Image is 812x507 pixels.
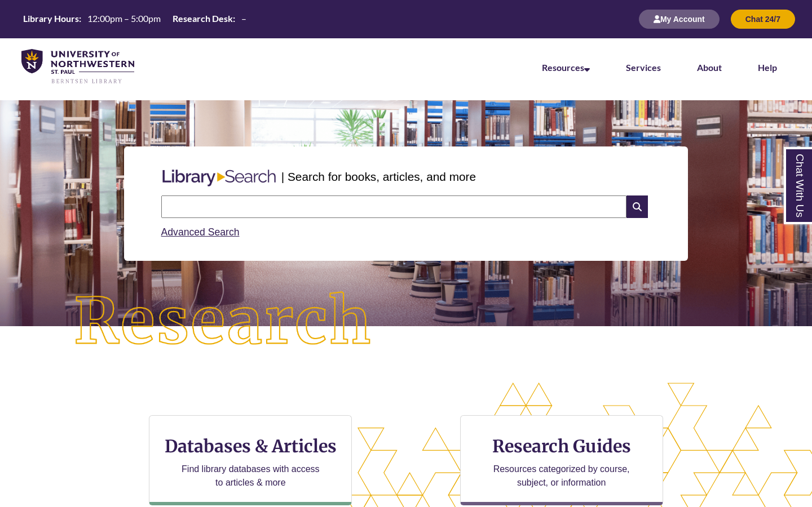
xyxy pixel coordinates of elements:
i: Search [626,195,648,218]
button: Chat 24/7 [731,10,795,29]
a: Resources [542,62,590,73]
a: Chat 24/7 [731,14,795,24]
a: Services [626,62,661,73]
img: UNWSP Library Logo [21,49,134,84]
table: Hours Today [19,12,251,25]
img: Libary Search [157,165,281,191]
th: Research Desk: [168,12,237,25]
span: 12:00pm – 5:00pm [87,13,161,24]
span: – [241,13,246,24]
h3: Research Guides [470,435,654,457]
p: Resources categorized by course, subject, or information [488,462,635,490]
th: Library Hours: [19,12,83,25]
a: About [697,62,722,73]
h3: Databases & Articles [158,435,342,457]
a: Research Guides Resources categorized by course, subject, or information [460,415,663,505]
a: Help [758,62,777,73]
p: | Search for books, articles, and more [281,168,476,185]
a: Databases & Articles Find library databases with access to articles & more [149,415,352,505]
button: My Account [639,10,720,29]
a: Hours Today [19,12,251,26]
p: Find library databases with access to articles & more [177,462,324,490]
a: Advanced Search [161,226,240,238]
a: My Account [639,14,720,24]
img: Research [41,259,406,385]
